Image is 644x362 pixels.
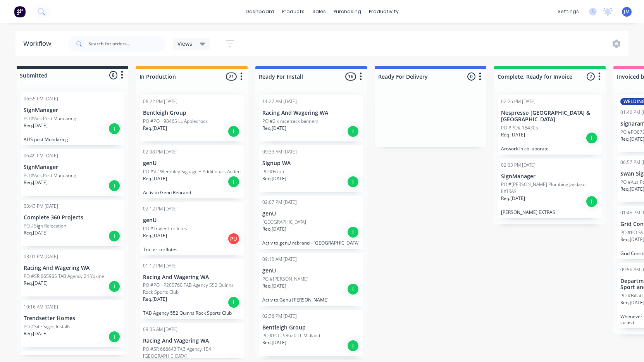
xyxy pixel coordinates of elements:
[554,6,583,17] div: settings
[143,232,167,239] p: Req. [DATE]
[108,230,121,242] div: I
[108,331,121,343] div: I
[262,110,360,116] p: Racing And Wagering WA
[262,148,297,155] div: 09:33 AM [DATE]
[143,262,177,269] div: 01:12 PM [DATE]
[23,39,55,48] div: Workflow
[21,300,124,347] div: 10:16 AM [DATE]Trendsetter HomesPO #Site Signs InstallsReq.[DATE]I
[143,274,241,281] p: Racing And Wagering WA
[347,125,359,138] div: I
[24,253,58,260] div: 03:01 PM [DATE]
[88,36,165,52] input: Search for orders...
[24,107,121,114] p: SignManager
[143,98,177,105] div: 08:22 PM [DATE]
[24,172,76,179] p: PO #Aus Post Mundaring
[501,146,599,152] p: Artwork in collaborate
[501,98,536,105] div: 02:26 PM [DATE]
[108,122,121,135] div: I
[259,196,363,249] div: 02:07 PM [DATE]genU[GEOGRAPHIC_DATA]Req.[DATE]IActiv to genU rebrand - [GEOGRAPHIC_DATA]
[585,132,598,144] div: I
[21,92,124,145] div: 06:55 PM [DATE]SignManagerPO #Aus Post MundaringReq.[DATE]IAUS post Mundaring
[140,259,244,319] div: 01:12 PM [DATE]Racing And Wagering WAPO #PO - P205760 TAB Agency 552 Quinns Rock Sports ClubReq.[...
[262,226,286,233] p: Req. [DATE]
[143,310,241,316] p: TAB Agency 552 Quinns Rock Sports Club
[227,233,240,245] div: PU
[262,210,360,217] p: genU
[262,267,360,274] p: genU
[498,159,602,219] div: 02:03 PM [DATE]SignManagerPO #[PERSON_NAME] Plumbing Jandakot EXTRASReq.[DATE]I[PERSON_NAME] EXTRAS
[21,200,124,246] div: 03:43 PM [DATE]Complete 360 ProjectsPO #Sign RelocationReq.[DATE]I
[227,125,240,138] div: I
[501,181,599,195] p: PO #[PERSON_NAME] Plumbing Jandakot EXTRAS
[143,247,241,252] p: Trailer corflutes
[347,283,359,295] div: I
[24,323,71,330] p: PO #Site Signs Installs
[143,225,187,232] p: PO #Trailer Corflutes
[259,95,363,141] div: 11:27 AM [DATE]Racing And Wagering WAPO #2 x racetrack bannersReq.[DATE]I
[143,217,241,224] p: genU
[262,219,306,226] p: [GEOGRAPHIC_DATA]
[21,149,124,196] div: 06:49 PM [DATE]SignManagerPO #Aus Post MundaringReq.[DATE]I
[143,346,241,360] p: PO #SR 666643 TAB Agency 154 [GEOGRAPHIC_DATA]
[498,95,602,155] div: 02:26 PM [DATE]Nespresso [GEOGRAPHIC_DATA] & [GEOGRAPHIC_DATA]PO #PO# 184305Req.[DATE]IArtwork in...
[177,40,192,48] span: Views
[259,253,363,306] div: 09:10 AM [DATE]genUPO #[PERSON_NAME]Req.[DATE]IActiv to Genu [PERSON_NAME]
[24,115,76,122] p: PO #Aus Post Mundaring
[24,229,48,236] p: Req. [DATE]
[501,110,599,123] p: Nespresso [GEOGRAPHIC_DATA] & [GEOGRAPHIC_DATA]
[24,179,48,186] p: Req. [DATE]
[259,145,363,192] div: 09:33 AM [DATE]Signup WAPO #FixupReq.[DATE]I
[262,324,360,331] p: Bentleigh Group
[108,280,121,293] div: I
[227,296,240,309] div: I
[143,148,177,155] div: 02:08 PM [DATE]
[347,176,359,188] div: I
[347,226,359,238] div: I
[24,273,104,280] p: PO #SR 665965 TAB Agency 24 Yokine
[624,8,630,15] span: JM
[501,162,536,169] div: 02:03 PM [DATE]
[347,340,359,352] div: I
[143,326,177,333] div: 09:05 AM [DATE]
[501,209,599,215] p: [PERSON_NAME] EXTRAS
[501,131,525,138] p: Req. [DATE]
[262,98,297,105] div: 11:27 AM [DATE]
[140,202,244,255] div: 02:12 PM [DATE]genUPO #Trailer CorflutesReq.[DATE]PUTrailer corflutes
[24,203,58,210] div: 03:43 PM [DATE]
[24,164,121,171] p: SignManager
[24,280,48,287] p: Req. [DATE]
[24,222,66,229] p: PO #Sign Relocation
[262,125,286,132] p: Req. [DATE]
[140,95,244,141] div: 08:22 PM [DATE]Bentleigh GroupPO #PO - 98465 LL ApplecrossReq.[DATE]I
[259,310,363,356] div: 02:36 PM [DATE]Bentleigh GroupPO #PO - 98620 LL MidlandReq.[DATE]I
[365,6,403,17] div: productivity
[262,283,286,290] p: Req. [DATE]
[501,124,538,131] p: PO #PO# 184305
[143,125,167,132] p: Req. [DATE]
[24,330,48,337] p: Req. [DATE]
[143,205,177,212] div: 02:12 PM [DATE]
[262,199,297,206] div: 02:07 PM [DATE]
[262,168,284,175] p: PO #Fixup
[143,175,167,182] p: Req. [DATE]
[24,265,121,271] p: Racing And Wagering WA
[143,168,241,175] p: PO #V2 Wembley Signage + Additionals Added
[227,176,240,188] div: I
[24,303,58,310] div: 10:16 AM [DATE]
[262,118,319,125] p: PO #2 x racetrack banners
[24,354,58,361] div: 07:37 PM [DATE]
[24,152,58,159] div: 06:49 PM [DATE]
[308,6,330,17] div: sales
[262,339,286,346] p: Req. [DATE]
[143,282,241,296] p: PO #PO - P205760 TAB Agency 552 Quinns Rock Sports Club
[278,6,308,17] div: products
[262,276,308,283] p: PO #[PERSON_NAME]
[262,175,286,182] p: Req. [DATE]
[143,110,241,116] p: Bentleigh Group
[501,173,599,180] p: SignManager
[330,6,365,17] div: purchasing
[108,179,121,192] div: I
[143,296,167,303] p: Req. [DATE]
[242,6,278,17] a: dashboard
[21,250,124,296] div: 03:01 PM [DATE]Racing And Wagering WAPO #SR 665965 TAB Agency 24 YokineReq.[DATE]I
